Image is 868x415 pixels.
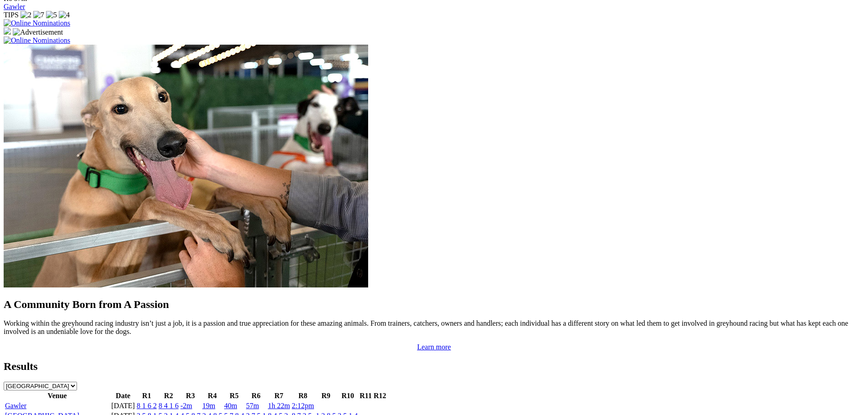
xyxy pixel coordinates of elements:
a: Gawler [4,3,25,10]
th: R4 [202,391,223,400]
th: R11 [359,391,372,400]
th: R7 [267,391,290,400]
th: R8 [291,391,314,400]
a: 8 4 1 6 [159,402,179,410]
a: 1h 22m [268,402,290,410]
img: Advertisement [13,28,63,36]
img: 15187_Greyhounds_GreysPlayCentral_Resize_SA_WebsiteBanner_300x115_2025.jpg [4,27,11,35]
th: R1 [136,391,157,400]
a: Learn more [417,343,451,351]
th: R3 [180,391,201,400]
h2: Results [4,360,864,373]
th: R2 [158,391,179,400]
img: 4 [59,11,70,19]
img: 7 [33,11,44,19]
img: Westy_Cropped.jpg [4,45,368,287]
a: 8 1 6 2 [137,402,157,410]
th: Venue [5,391,110,400]
img: Online Nominations [4,36,70,45]
a: 40m [224,402,237,410]
span: TIPS [4,11,19,19]
a: 2:12pm [292,402,314,410]
img: 2 [21,11,31,19]
a: -2m [180,402,192,410]
th: R12 [373,391,387,400]
a: Gawler [5,402,26,410]
p: Working within the greyhound racing industry isn’t just a job, it is a passion and true appreciat... [4,319,864,336]
th: R6 [246,391,267,400]
a: 19m [202,402,215,410]
img: Online Nominations [4,19,70,27]
th: R9 [315,391,336,400]
td: [DATE] [111,401,135,410]
th: Date [111,391,135,400]
th: R5 [224,391,245,400]
h2: A Community Born from A Passion [4,298,864,311]
th: R10 [337,391,358,400]
img: 5 [46,11,57,19]
a: 57m [246,402,259,410]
